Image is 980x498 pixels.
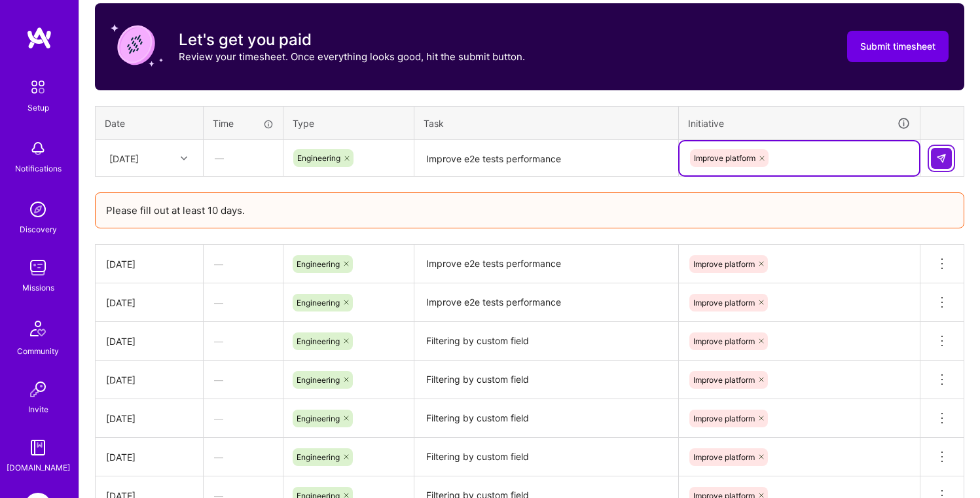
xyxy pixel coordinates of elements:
span: Engineering [297,336,340,346]
textarea: Improve e2e tests performance [416,246,677,282]
span: Improve platform [693,336,755,346]
span: Improve platform [693,414,755,423]
div: [DOMAIN_NAME] [7,461,70,474]
div: [DATE] [106,450,192,464]
div: [DATE] [106,296,192,310]
div: Notifications [15,162,62,175]
div: [DATE] [106,412,192,425]
th: Date [96,106,204,140]
div: Setup [27,101,49,115]
div: [DATE] [106,257,192,271]
span: Improve platform [693,259,755,269]
span: Improve platform [693,298,755,308]
span: Improve platform [693,452,755,462]
img: Invite [25,376,51,402]
th: Task [414,106,679,140]
div: null [931,148,953,169]
img: coin [111,19,163,71]
img: bell [25,135,51,162]
h3: Let's get you paid [179,30,525,50]
img: logo [26,26,52,50]
span: Improve platform [694,153,755,163]
button: Submit timesheet [847,31,949,62]
div: Community [17,344,59,358]
div: — [204,247,283,281]
textarea: Filtering by custom field [416,323,677,359]
span: Improve platform [693,375,755,385]
span: Engineering [297,259,340,269]
img: Submit [936,153,947,164]
div: Invite [28,402,48,416]
th: Type [283,106,414,140]
img: teamwork [25,255,51,281]
i: icon Chevron [181,155,187,162]
div: — [204,401,283,436]
textarea: Improve e2e tests performance [416,141,677,176]
div: — [204,363,283,397]
div: — [204,141,282,175]
div: Initiative [688,116,911,131]
img: guide book [25,435,51,461]
textarea: Filtering by custom field [416,439,677,475]
div: Time [213,116,274,130]
img: Community [22,313,54,344]
textarea: Filtering by custom field [416,362,677,398]
div: — [204,324,283,359]
span: Engineering [297,298,340,308]
span: Engineering [297,452,340,462]
div: — [204,285,283,320]
img: discovery [25,196,51,222]
div: Discovery [20,222,57,236]
p: Review your timesheet. Once everything looks good, hit the submit button. [179,50,525,63]
div: Missions [22,281,54,294]
div: Please fill out at least 10 days. [95,192,964,228]
span: Submit timesheet [860,40,935,53]
div: [DATE] [106,334,192,348]
textarea: Filtering by custom field [416,400,677,436]
div: — [204,440,283,474]
span: Engineering [297,153,340,163]
div: [DATE] [109,151,139,165]
textarea: Improve e2e tests performance [416,285,677,321]
img: setup [24,73,52,101]
span: Engineering [297,375,340,385]
div: [DATE] [106,373,192,387]
span: Engineering [297,414,340,423]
